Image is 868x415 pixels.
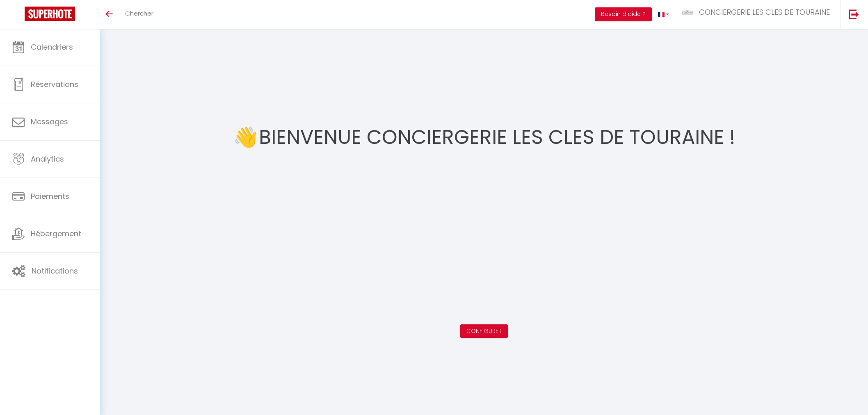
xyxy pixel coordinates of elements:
[595,7,652,21] button: Besoin d'aide ?
[32,266,78,276] span: Notifications
[31,154,64,164] span: Analytics
[31,116,68,127] span: Messages
[699,7,830,17] span: CONCIERGERIE LES CLES DE TOURAINE
[466,327,502,335] a: Configurer
[460,324,508,338] button: Configurer
[125,9,153,18] span: Chercher
[31,42,73,52] span: Calendriers
[353,162,615,310] iframe: welcome-outil.mov
[849,9,859,19] img: logout
[25,7,75,21] img: Super Booking
[681,9,694,16] img: ...
[259,113,735,162] h1: Bienvenue CONCIERGERIE LES CLES DE TOURAINE !
[31,79,78,89] span: Réservations
[31,191,69,201] span: Paiements
[233,122,258,153] span: 👋
[31,228,81,239] span: Hébergement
